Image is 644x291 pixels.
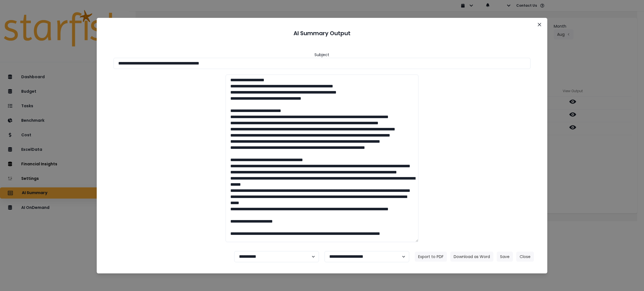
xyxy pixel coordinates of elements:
[516,252,534,262] button: Close
[535,20,544,29] button: Close
[450,252,493,262] button: Download as Word
[497,252,513,262] button: Save
[314,52,329,58] header: Subject
[415,252,447,262] button: Export to PDF
[103,25,541,42] header: AI Summary Output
